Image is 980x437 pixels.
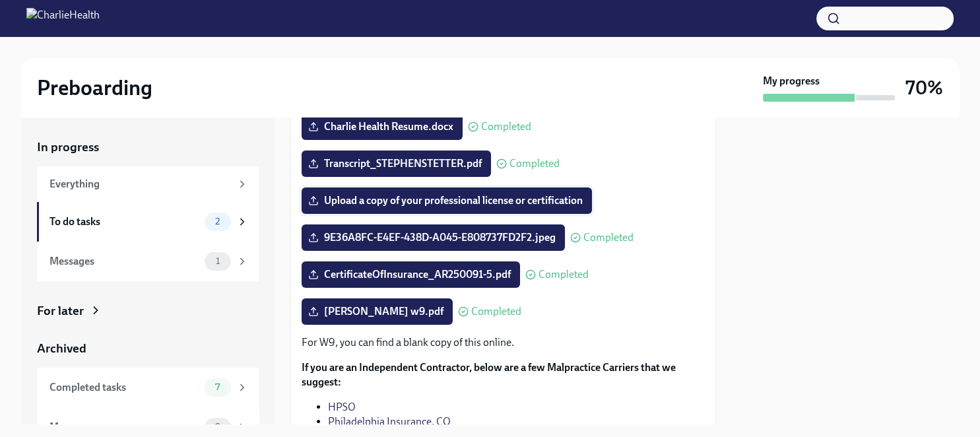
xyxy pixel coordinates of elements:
label: 9E36A8FC-E4EF-438D-A045-E808737FD2F2.jpeg [302,224,565,251]
a: Completed tasks7 [37,368,259,407]
span: 2 [207,217,228,226]
span: Transcript_STEPHENSTETTER.pdf [311,157,482,170]
label: Transcript_STEPHENSTETTER.pdf [302,151,491,177]
strong: If you are an Independent Contractor, below are a few Malpractice Carriers that we suggest: [302,361,676,388]
span: Completed [481,121,531,132]
div: Everything [49,177,231,191]
span: Charlie Health Resume.docx [311,120,453,133]
a: In progress [37,139,259,156]
a: To do tasks2 [37,202,259,242]
span: 1 [208,256,228,266]
img: CharlieHealth [26,8,100,29]
h2: Preboarding [37,75,152,101]
span: Completed [471,306,521,317]
span: Completed [539,269,589,280]
label: CertificateOfInsurance_AR250091-5.pdf [302,261,520,288]
span: 9E36A8FC-E4EF-438D-A045-E808737FD2F2.jpeg [311,231,556,244]
span: Upload a copy of your professional license or certification [311,194,583,207]
div: Completed tasks [49,380,199,395]
label: Charlie Health Resume.docx [302,114,463,140]
span: [PERSON_NAME] w9.pdf [311,305,443,318]
a: Philadelphia Insurance. CO [328,415,451,428]
div: To do tasks [49,215,199,229]
span: 0 [207,422,229,432]
div: Messages [49,254,199,269]
a: Archived [37,340,259,357]
span: Completed [583,232,634,243]
strong: My progress [763,74,820,88]
span: Completed [509,158,560,169]
a: For later [37,302,259,319]
a: Messages1 [37,242,259,281]
span: CertificateOfInsurance_AR250091-5.pdf [311,268,511,281]
label: [PERSON_NAME] w9.pdf [302,298,453,325]
p: For W9, you can find a blank copy of this online. [302,335,705,350]
span: 7 [207,382,228,392]
a: HPSO [328,401,356,413]
label: Upload a copy of your professional license or certification [302,187,592,214]
h3: 70% [905,76,943,100]
a: Everything [37,166,259,202]
div: Messages [49,420,199,434]
div: For later [37,302,84,319]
